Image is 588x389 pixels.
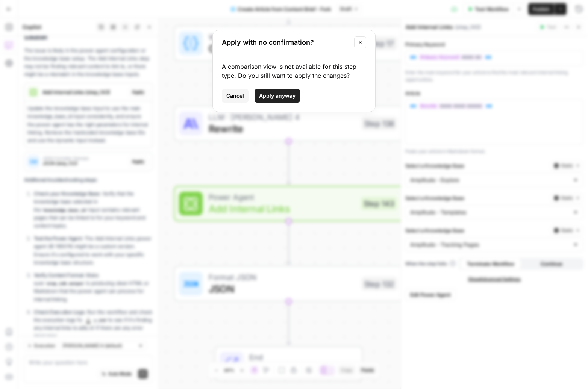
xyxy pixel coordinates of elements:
[222,37,350,48] h2: Apply with no confirmation?
[255,89,300,103] button: Apply anyway
[222,62,366,80] div: A comparison view is not available for this step type. Do you still want to apply the changes?
[259,92,296,100] span: Apply anyway
[354,36,366,48] button: Close modal
[226,92,244,100] span: Cancel
[222,89,249,103] button: Cancel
